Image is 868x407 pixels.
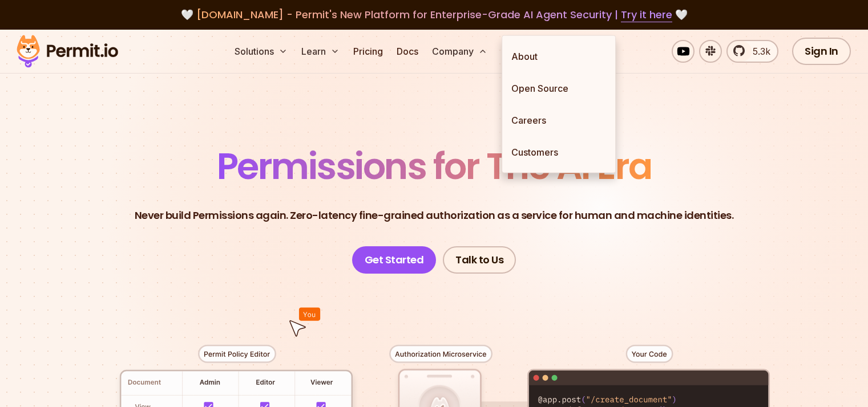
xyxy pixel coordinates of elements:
a: Docs [392,40,423,63]
a: Sign In [792,38,851,65]
a: Talk to Us [443,246,516,274]
button: Company [427,40,492,63]
a: Pricing [349,40,387,63]
button: Learn [297,40,344,63]
span: [DOMAIN_NAME] - Permit's New Platform for Enterprise-Grade AI Agent Security | [196,7,672,22]
a: Get Started [352,246,437,274]
a: Try it here [621,7,672,22]
span: Permissions for The AI Era [217,141,652,192]
a: Open Source [502,72,615,104]
a: Customers [502,136,615,168]
a: Careers [502,104,615,136]
img: Permit logo [11,32,123,71]
a: 5.3k [726,40,778,63]
p: Never build Permissions again. Zero-latency fine-grained authorization as a service for human and... [135,207,734,223]
button: Solutions [230,40,292,63]
a: About [502,40,615,72]
div: 🤍 🤍 [27,7,841,23]
span: 5.3k [746,44,770,58]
